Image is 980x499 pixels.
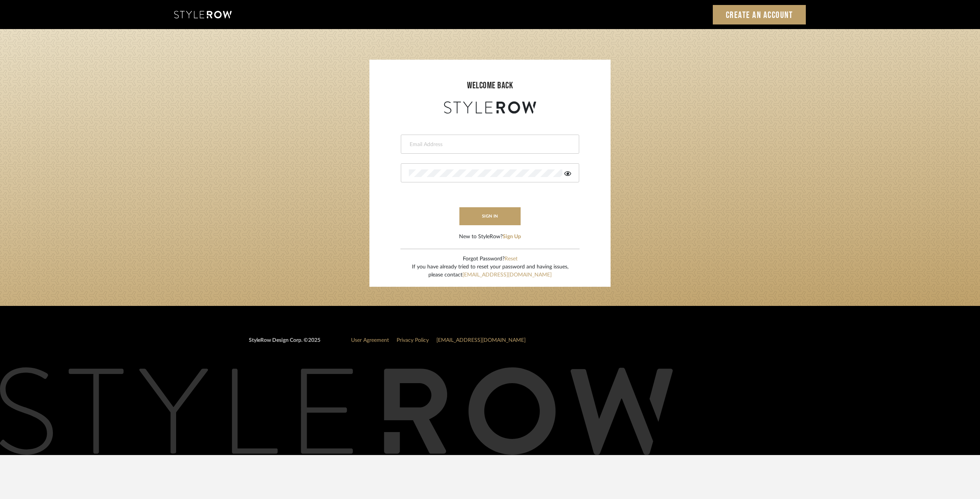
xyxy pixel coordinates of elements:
div: New to StyleRow? [459,233,521,241]
div: welcome back [377,79,603,93]
button: sign in [459,207,521,225]
a: [EMAIL_ADDRESS][DOMAIN_NAME] [462,272,552,278]
button: Reset [505,255,518,263]
a: Privacy Policy [397,338,429,343]
input: Email Address [409,141,569,148]
div: StyleRow Design Corp. ©2025 [249,336,320,351]
div: If you have already tried to reset your password and having issues, please contact [412,263,568,279]
a: Create an Account [713,5,806,24]
a: [EMAIL_ADDRESS][DOMAIN_NAME] [436,338,526,343]
a: User Agreement [351,338,389,343]
button: Sign Up [503,233,521,241]
div: Forgot Password? [412,255,568,263]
